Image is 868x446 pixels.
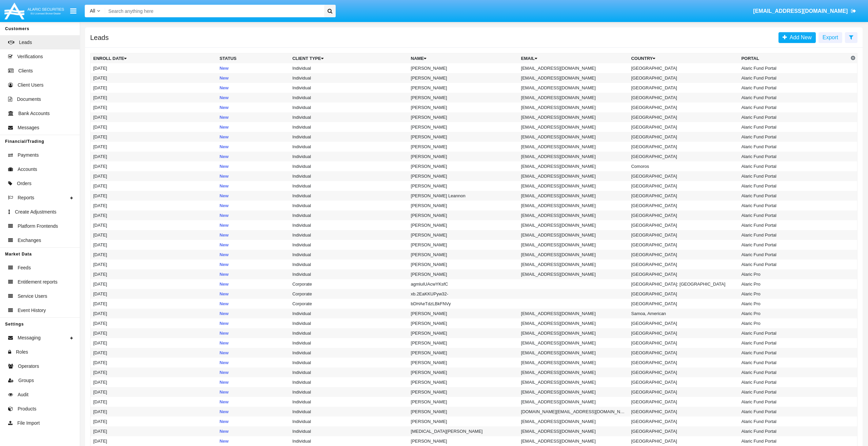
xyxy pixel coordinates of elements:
td: [PERSON_NAME] [408,73,518,83]
td: New [217,201,290,210]
span: Audit [18,391,28,398]
th: Portal [738,53,849,64]
td: [GEOGRAPHIC_DATA] [628,142,738,152]
td: [EMAIL_ADDRESS][DOMAIN_NAME] [518,220,629,230]
td: [EMAIL_ADDRESS][DOMAIN_NAME] [518,348,629,358]
td: New [217,171,290,181]
td: Individual [290,367,408,377]
td: [GEOGRAPHIC_DATA] [628,367,738,377]
td: Alaric Fund Portal [738,93,849,103]
td: [EMAIL_ADDRESS][DOMAIN_NAME] [518,240,629,250]
td: [DATE] [91,348,217,358]
th: Email [518,53,629,64]
td: [DATE] [91,279,217,289]
span: Orders [17,180,32,187]
span: Exchanges [18,237,41,244]
td: New [217,220,290,230]
span: Operators [18,363,39,370]
span: Accounts [18,166,37,173]
td: New [217,407,290,417]
td: [DATE] [91,407,217,417]
td: Alaric Fund Portal [738,142,849,152]
td: [DATE] [91,63,217,73]
td: Individual [290,338,408,348]
td: [PERSON_NAME] [408,240,518,250]
td: New [217,210,290,220]
td: New [217,112,290,122]
span: Entitlement reports [18,278,58,286]
td: [DATE] [91,93,217,103]
td: [EMAIL_ADDRESS][DOMAIN_NAME] [518,269,629,279]
td: [PERSON_NAME] [408,112,518,122]
td: Individual [290,358,408,367]
td: [GEOGRAPHIC_DATA] [628,348,738,358]
td: Individual [290,152,408,161]
td: New [217,377,290,387]
td: [PERSON_NAME] [408,358,518,367]
td: New [217,299,290,309]
td: [EMAIL_ADDRESS][DOMAIN_NAME] [518,309,629,318]
span: [EMAIL_ADDRESS][DOMAIN_NAME] [753,8,848,14]
span: Bank Accounts [18,110,50,117]
td: [EMAIL_ADDRESS][DOMAIN_NAME] [518,93,629,103]
td: [PERSON_NAME] [408,397,518,407]
span: Add New [787,35,812,40]
td: Alaric Fund Portal [738,260,849,269]
td: [PERSON_NAME] [408,367,518,377]
td: Individual [290,260,408,269]
td: Alaric Fund Portal [738,112,849,122]
td: Alaric Fund Portal [738,73,849,83]
td: [PERSON_NAME] [408,210,518,220]
span: Products [18,405,36,412]
td: [DATE] [91,122,217,132]
span: Platform Frontends [18,223,58,230]
h5: Leads [90,35,109,40]
td: Comoros [628,161,738,171]
td: Individual [290,161,408,171]
td: [DATE] [91,83,217,93]
td: [EMAIL_ADDRESS][DOMAIN_NAME] [518,367,629,377]
td: New [217,122,290,132]
td: New [217,309,290,318]
a: Add New [778,32,816,43]
td: [GEOGRAPHIC_DATA] [628,181,738,191]
a: [EMAIL_ADDRESS][DOMAIN_NAME] [750,2,860,21]
td: Alaric Pro [738,299,849,309]
td: Individual [290,191,408,201]
td: New [217,142,290,152]
td: [EMAIL_ADDRESS][DOMAIN_NAME] [518,260,629,269]
td: [DATE] [91,289,217,299]
td: [PERSON_NAME] [408,181,518,191]
td: New [217,240,290,250]
td: Individual [290,318,408,328]
td: [PERSON_NAME] [408,132,518,142]
td: Alaric Fund Portal [738,132,849,142]
td: [EMAIL_ADDRESS][DOMAIN_NAME] [518,63,629,73]
td: [GEOGRAPHIC_DATA] [628,201,738,210]
td: Individual [290,250,408,260]
td: Alaric Fund Portal [738,152,849,161]
td: Alaric Fund Portal [738,417,849,426]
td: [DATE] [91,387,217,397]
td: [EMAIL_ADDRESS][DOMAIN_NAME] [518,250,629,260]
td: [DATE] [91,338,217,348]
td: [PERSON_NAME] [408,377,518,387]
td: [DATE] [91,367,217,377]
td: Individual [290,230,408,240]
td: [PERSON_NAME] [408,103,518,112]
td: [DATE] [91,201,217,210]
td: [DATE] [91,250,217,260]
td: [EMAIL_ADDRESS][DOMAIN_NAME] [518,161,629,171]
td: [GEOGRAPHIC_DATA] [628,269,738,279]
td: [PERSON_NAME] [408,93,518,103]
td: New [217,269,290,279]
td: [GEOGRAPHIC_DATA] [628,210,738,220]
td: [EMAIL_ADDRESS][DOMAIN_NAME] [518,328,629,338]
span: Leads [19,39,32,46]
td: [GEOGRAPHIC_DATA] [628,220,738,230]
td: [DATE] [91,417,217,426]
span: Create Adjustments [15,208,56,216]
span: All [90,8,95,14]
td: agmluIUAcwYKsfC [408,279,518,289]
td: [EMAIL_ADDRESS][DOMAIN_NAME] [518,83,629,93]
